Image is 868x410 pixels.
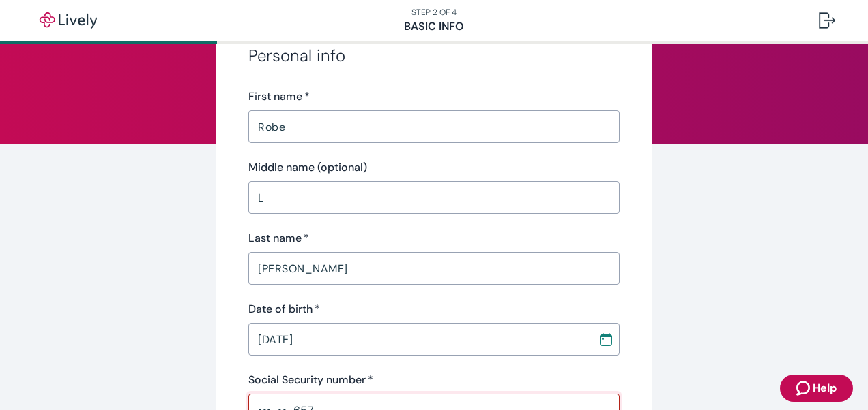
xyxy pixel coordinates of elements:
[594,327,618,351] button: Choose date, selected date is Mar 16, 1961
[813,380,837,396] span: Help
[248,159,367,176] label: Middle name (optional)
[248,372,373,388] label: Social Security number
[780,375,853,402] button: Zendesk support iconHelp
[248,326,588,353] input: MM / DD / YYYY
[30,12,106,29] img: Lively
[808,4,846,37] button: Log out
[248,46,620,66] h3: Personal info
[248,301,320,317] label: Date of birth
[248,230,309,247] label: Last name
[599,332,613,346] svg: Calendar
[248,89,310,105] label: First name
[796,380,813,396] svg: Zendesk support icon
